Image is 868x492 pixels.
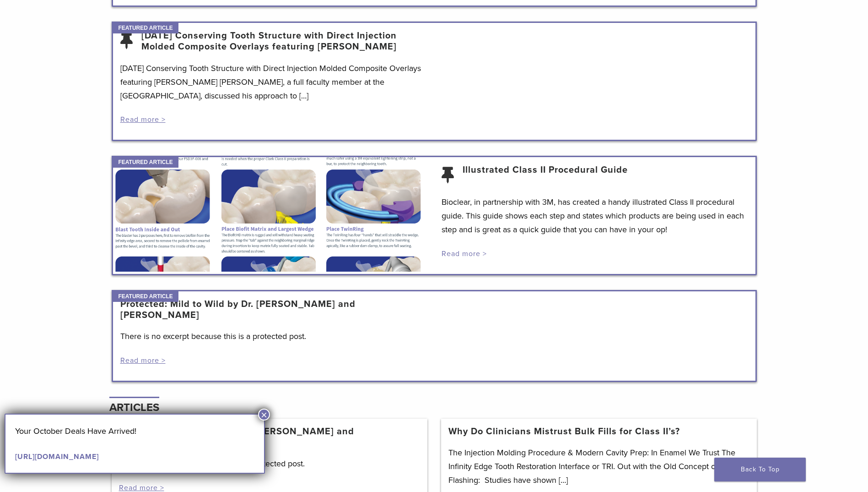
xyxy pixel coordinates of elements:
[448,426,680,437] a: Why Do Clinicians Mistrust Bulk Fills for Class II’s?
[448,446,749,487] p: The Injection Molding Procedure & Modern Cavity Prep: In Enamel We Trust The Infinity Edge Tooth ...
[120,299,427,321] a: Protected: Mild to Wild by Dr. [PERSON_NAME] and [PERSON_NAME]
[442,249,487,258] a: Read more >
[120,115,166,124] a: Read more >
[120,329,427,343] p: There is no excerpt because this is a protected post.
[258,409,270,421] button: Close
[120,356,166,365] a: Read more >
[109,397,159,419] h4: Articles
[463,164,628,186] a: Illustrated Class II Procedural Guide
[442,195,748,236] p: Bioclear, in partnership with 3M, has created a handy illustrated Class II procedural guide. This...
[714,458,806,481] a: Back To Top
[119,457,420,470] p: There is no excerpt because this is a protected post.
[15,452,99,461] a: [URL][DOMAIN_NAME]
[141,30,427,52] a: [DATE] Conserving Tooth Structure with Direct Injection Molded Composite Overlays featuring [PERS...
[15,424,254,438] p: Your October Deals Have Arrived!
[119,426,420,448] a: Protected: Mild to Wild by Dr. [PERSON_NAME] and [PERSON_NAME]
[120,61,427,103] p: [DATE] Conserving Tooth Structure with Direct Injection Molded Composite Overlays featuring [PERS...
